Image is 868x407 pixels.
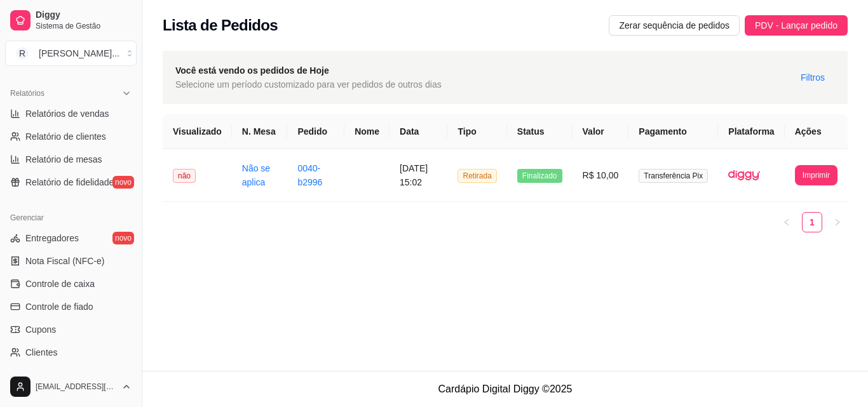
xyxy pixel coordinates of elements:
th: Pedido [287,114,344,149]
th: Valor [573,114,629,149]
a: 1 [803,213,822,232]
a: Relatório de fidelidadenovo [5,172,137,192]
button: left [776,212,797,232]
span: PDV - Lançar pedido [755,18,837,32]
a: Nota Fiscal (NFC-e) [5,251,137,271]
span: não [173,169,196,183]
span: Clientes [25,346,58,359]
strong: Você está vendo os pedidos de Hoje [175,65,329,76]
span: Sistema de Gestão [36,21,132,31]
button: Filtros [790,67,835,88]
span: Selecione um período customizado para ver pedidos de outros dias [175,77,442,91]
span: Relatórios de vendas [25,107,109,120]
span: [EMAIL_ADDRESS][DOMAIN_NAME] [36,382,116,392]
a: Estoque [5,365,137,385]
a: Controle de caixa [5,274,137,294]
th: Tipo [447,114,506,149]
th: Nome [344,114,390,149]
span: left [783,218,790,226]
footer: Cardápio Digital Diggy © 2025 [142,371,868,407]
a: Clientes [5,342,137,363]
td: [DATE] 15:02 [390,149,447,202]
span: right [834,218,841,226]
span: Transferência Pix [639,169,708,183]
button: Select a team [5,41,137,66]
th: Plataforma [718,114,784,149]
span: Retirada [458,169,496,183]
span: Zerar sequência de pedidos [619,18,729,32]
th: Ações [785,114,848,149]
span: Relatório de mesas [25,153,102,166]
button: PDV - Lançar pedido [745,15,848,36]
span: Finalizado [517,169,562,183]
span: Relatório de clientes [25,130,106,143]
span: Relatório de fidelidade [25,176,114,189]
span: R [16,47,29,60]
li: 1 [802,212,822,232]
button: Zerar sequência de pedidos [609,15,740,36]
span: Controle de fiado [25,300,93,313]
button: [EMAIL_ADDRESS][DOMAIN_NAME] [5,371,137,402]
th: Status [507,114,573,149]
span: Nota Fiscal (NFC-e) [25,255,104,267]
a: Não se aplica [242,163,270,187]
th: N. Mesa [232,114,288,149]
span: Relatórios [10,88,44,98]
img: diggy [728,159,760,191]
li: Next Page [827,212,848,232]
a: Cupons [5,319,137,340]
span: Entregadores [25,232,79,244]
a: DiggySistema de Gestão [5,5,137,36]
span: Filtros [801,70,825,84]
div: [PERSON_NAME] ... [39,47,119,60]
th: Pagamento [628,114,718,149]
a: Relatórios de vendas [5,103,137,124]
th: Visualizado [163,114,232,149]
button: Imprimir [795,165,837,185]
button: right [827,212,848,232]
h2: Lista de Pedidos [163,15,278,36]
a: Entregadoresnovo [5,228,137,248]
span: Cupons [25,323,56,336]
a: 0040-b2996 [297,163,322,187]
a: Relatório de clientes [5,126,137,147]
li: Previous Page [776,212,797,232]
a: Relatório de mesas [5,149,137,170]
div: Gerenciar [5,208,137,228]
a: Controle de fiado [5,297,137,317]
td: R$ 10,00 [573,149,629,202]
span: Controle de caixa [25,277,95,290]
th: Data [390,114,447,149]
span: Diggy [36,10,132,21]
